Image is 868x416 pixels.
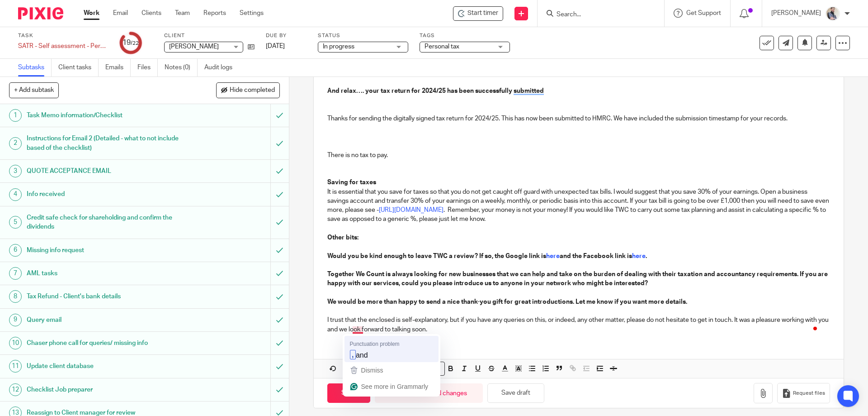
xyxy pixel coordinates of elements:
p: [PERSON_NAME] [771,9,821,18]
p: I trust that the enclosed is self-explanatory, but if you have any queries on this, or indeed, an... [327,316,830,334]
div: 2 [9,137,22,150]
a: here [546,253,560,259]
h1: Credit safe check for shareholding and confirm the dividends [27,211,183,234]
a: Subtasks [18,59,52,77]
a: Audit logs [204,59,239,77]
h1: Missing info request [27,244,183,257]
span: Request files [793,390,825,397]
a: Email [113,9,128,18]
div: Thomas Lloyd - SATR - Self assessment - Personal tax return 24/25 [453,6,503,21]
strong: Together We Count is always looking for new businesses that we can help and take on the burden of... [327,271,829,287]
div: 8 [9,290,22,303]
div: 10 [9,337,22,349]
label: Status [318,32,408,39]
div: 7 [9,267,22,280]
h1: Info received [27,187,183,201]
button: Request files [777,383,830,403]
span: Hide completed [230,87,275,94]
div: 11 [9,360,22,373]
img: Pixie [18,7,63,19]
h1: Tax Refund - Client's bank details [27,290,183,303]
span: Personal tax [425,43,459,50]
span: Get Support [686,10,721,16]
span: In progress [323,43,354,50]
div: 5 [9,216,22,229]
strong: . [646,253,647,259]
h1: Checklist Job preparer [27,383,183,397]
img: Pixie%2002.jpg [826,6,840,21]
strong: And relax…. your tax return for 2024/25 has been successfully submitted [327,88,544,94]
label: Task [18,32,108,39]
h1: Update client database [27,359,183,373]
label: Client [164,32,255,39]
label: Due by [266,32,307,39]
input: Search [556,11,637,19]
strong: Saving for taxes [327,179,376,186]
span: [DATE] [266,43,285,49]
a: Client tasks [58,59,99,77]
button: + Add subtask [9,82,59,98]
a: Notes (0) [165,59,198,77]
a: here [632,253,646,259]
strong: Would you be kind enough to leave TWC a review? If so, the Google link is [327,253,546,259]
div: To enrich screen reader interactions, please activate Accessibility in Grammarly extension settings [314,59,843,341]
div: 3 [9,165,22,177]
a: Reports [203,9,226,18]
a: Team [175,9,190,18]
h1: Instructions for Email 2 (Detailed - what to not include based of the checklist) [27,132,183,155]
a: Settings [240,9,264,18]
div: 1 [9,109,22,122]
a: [URL][DOMAIN_NAME] [379,207,443,213]
input: Send [327,383,370,403]
small: /22 [131,41,139,46]
a: Emails [105,59,131,77]
label: Tags [420,32,510,39]
strong: We would be more than happy to send a nice thank-you gift for great introductions. Let me know if... [327,299,687,305]
h1: AML tasks [27,267,183,280]
h1: Query email [27,313,183,327]
h1: Chaser phone call for queries/ missing info [27,336,183,350]
h1: QUOTE ACCEPTANCE EMAIL [27,164,183,178]
div: 4 [9,188,22,201]
a: Clients [142,9,161,18]
button: Save draft [487,383,544,403]
span: Start timer [467,9,498,18]
div: 9 [9,314,22,326]
a: Files [137,59,158,77]
div: SATR - Self assessment - Personal tax return 24/25 [18,42,108,51]
h1: Task Memo information/Checklist [27,109,183,122]
div: 19 [123,38,139,48]
p: Thanks for sending the digitally signed tax return for 2024/25. This has now been submitted to HM... [327,96,830,242]
a: Work [84,9,99,18]
button: Hide completed [216,82,280,98]
strong: and the Facebook link is [560,253,632,259]
div: 12 [9,383,22,396]
span: [PERSON_NAME] [169,43,219,50]
strong: Other bits: [327,234,359,241]
div: 6 [9,244,22,257]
